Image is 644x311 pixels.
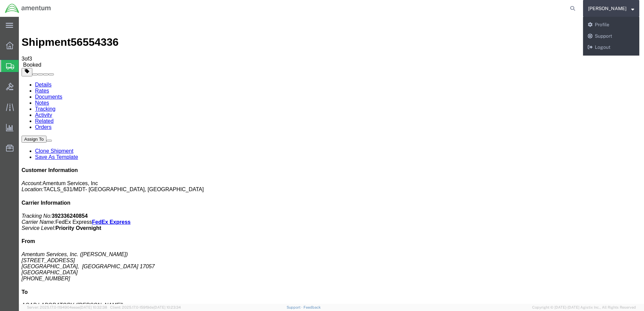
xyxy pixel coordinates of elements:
a: Logout [583,42,639,53]
iframe: FS Legacy Container [19,17,644,304]
span: Copyright © [DATE]-[DATE] Agistix Inc., All Rights Reserved [532,305,636,310]
a: Support [287,305,303,309]
span: Client: 2025.17.0-159f9de [110,305,181,309]
button: [PERSON_NAME] [588,4,635,12]
span: [DATE] 10:23:34 [154,305,181,309]
a: Profile [583,19,639,31]
a: Feedback [303,305,321,309]
img: logo [5,3,51,13]
span: Server: 2025.17.0-1194904eeae [27,305,107,309]
a: Support [583,31,639,42]
span: [DATE] 10:32:38 [80,305,107,309]
span: Dennis McNamara [588,5,626,12]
